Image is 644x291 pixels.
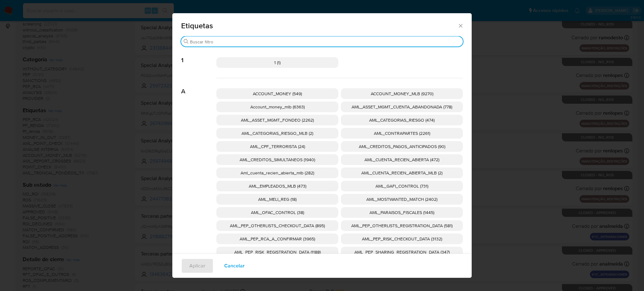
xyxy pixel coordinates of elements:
[216,128,338,139] div: AML_CATEGORIAS_RIESGO_MLB (2)
[216,194,338,205] div: AML_MELI_REG (18)
[241,170,314,176] span: Aml_cuenta_recien_abierta_mlb (282)
[216,233,338,244] div: AML_PEP_RCA_A_CONFIRMAR (3965)
[216,220,338,231] div: AML_PEP_OTHERLISTS_CHECKOUT_DATA (895)
[458,23,463,28] button: Cerrar
[341,128,463,139] div: AML_CONTRAPARTES (2261)
[240,236,315,242] span: AML_PEP_RCA_A_CONFIRMAR (3965)
[341,247,463,257] div: AML_PEP_SHARING_REGISTRATION_DATA (347)
[251,209,304,216] span: AML_OFAC_CONTROL (38)
[351,222,452,229] span: AML_PEP_OTHERLISTS_REGISTRATION_DATA (581)
[366,196,437,202] span: AML_MOSTWANTED_MATCH (2402)
[216,88,338,99] div: ACCOUNT_MONEY (549)
[341,102,463,112] div: AML_ASSET_MGMT_CUENTA_ABANDONADA (778)
[190,39,460,45] input: Buscar filtro
[341,88,463,99] div: ACCOUNT_MONEY_MLB (9270)
[216,207,338,218] div: AML_OFAC_CONTROL (38)
[354,249,450,255] span: AML_PEP_SHARING_REGISTRATION_DATA (347)
[224,259,245,273] span: Cancelar
[352,104,452,110] span: AML_ASSET_MGMT_CUENTA_ABANDONADA (778)
[369,209,434,216] span: AML_PARAISOS_FISCALES (1445)
[341,141,463,152] div: AML_CREDITOS_PAGOS_ANTICIPADOS (90)
[250,104,305,110] span: Account_money_mlb (6363)
[364,156,439,163] span: AML_CUENTA_RECIEN_ABIERTA (472)
[362,236,442,242] span: AML_PEP_RISK_CHECKOUT_DATA (3132)
[253,91,302,97] span: ACCOUNT_MONEY (549)
[274,59,280,66] span: 1 (1)
[375,183,428,189] span: AML_GAFI_CONTROL (731)
[341,194,463,205] div: AML_MOSTWANTED_MATCH (2402)
[230,222,325,229] span: AML_PEP_OTHERLISTS_CHECKOUT_DATA (895)
[241,130,313,136] span: AML_CATEGORIAS_RIESGO_MLB (2)
[240,156,315,163] span: AML_CREDITOS_SIMULTANEOS (1940)
[216,102,338,112] div: Account_money_mlb (6363)
[216,115,338,125] div: AML_ASSET_MGMT_FONDEO (2262)
[241,117,314,123] span: AML_ASSET_MGMT_FONDEO (2262)
[216,154,338,165] div: AML_CREDITOS_SIMULTANEOS (1940)
[361,170,442,176] span: AML_CUENTA_RECIEN_ABIERTA_MLB (2)
[216,181,338,191] div: AML_EMPLEADOS_MLB (473)
[181,22,458,30] span: Etiquetas
[216,167,338,178] div: Aml_cuenta_recien_abierta_mlb (282)
[374,130,430,136] span: AML_CONTRAPARTES (2261)
[341,181,463,191] div: AML_GAFI_CONTROL (731)
[216,57,338,68] div: 1 (1)
[250,143,305,150] span: AML_CPF_TERRORISTA (24)
[184,39,189,44] button: Buscar
[181,78,216,95] span: A
[249,183,306,189] span: AML_EMPLEADOS_MLB (473)
[359,143,445,150] span: AML_CREDITOS_PAGOS_ANTICIPADOS (90)
[234,249,321,255] span: AML_PEP_RISK_REGISTRATION_DATA (1188)
[371,91,433,97] span: ACCOUNT_MONEY_MLB (9270)
[216,247,338,257] div: AML_PEP_RISK_REGISTRATION_DATA (1188)
[258,196,297,202] span: AML_MELI_REG (18)
[341,220,463,231] div: AML_PEP_OTHERLISTS_REGISTRATION_DATA (581)
[216,258,253,273] button: Cancelar
[341,167,463,178] div: AML_CUENTA_RECIEN_ABIERTA_MLB (2)
[341,207,463,218] div: AML_PARAISOS_FISCALES (1445)
[341,154,463,165] div: AML_CUENTA_RECIEN_ABIERTA (472)
[181,47,216,64] span: 1
[369,117,435,123] span: AML_CATEGORIAS_RIESGO (474)
[341,233,463,244] div: AML_PEP_RISK_CHECKOUT_DATA (3132)
[216,141,338,152] div: AML_CPF_TERRORISTA (24)
[341,115,463,125] div: AML_CATEGORIAS_RIESGO (474)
